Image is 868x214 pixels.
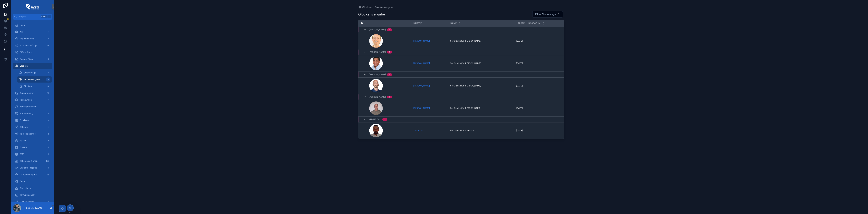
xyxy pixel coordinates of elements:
a: Provisionen [13,117,52,123]
span: Deals [20,180,25,183]
span: [DATE] [516,62,523,65]
p: [PERSON_NAME] [24,206,43,210]
a: Yunus Dal [413,129,423,132]
span: KPI [20,31,23,33]
span: Ctrl [41,15,47,18]
span: Terminkalender [20,194,35,196]
span: Bonus abrechnen [20,105,36,108]
span: Jump to... [18,15,40,18]
div: 1 [389,28,390,31]
span: Projektplanung [20,37,34,40]
span: K [48,15,51,18]
a: Meine Raketen [13,199,52,205]
span: Glocken [20,65,28,67]
span: Telefoneingänge [20,132,36,135]
div: 1 [389,96,390,98]
span: Glocken [362,5,371,9]
a: [PERSON_NAME] [413,62,430,65]
span: [PERSON_NAME] [369,96,386,98]
a: KPI [13,29,52,35]
div: 159 [45,159,50,163]
a: Glocken [358,5,371,9]
span: SMS [20,153,24,156]
span: Content Börse [20,58,33,60]
a: Auszeichnung2 [13,110,52,117]
a: Projektplanung [13,36,52,42]
button: Select Button [532,11,563,17]
button: Jump to...CtrlK [13,14,52,20]
span: [DATE] [516,40,523,42]
a: Deals [13,178,52,184]
span: Raketen [20,126,28,128]
span: Name [450,22,457,25]
a: Bonus abrechnen [13,104,52,110]
a: Home [13,22,52,28]
a: Raketenstart offen159 [13,158,52,164]
span: [PERSON_NAME] [369,51,386,53]
span: Laufende Projekte [20,173,37,176]
div: 0 [46,57,50,61]
span: [PERSON_NAME] [369,28,386,31]
span: Provisionen [20,119,31,122]
span: Filter Glockentage [535,13,556,16]
h1: Glockenvergabe [358,12,385,17]
div: 15 [46,173,50,177]
a: Glockenvergabe [375,5,393,9]
span: [DATE] [516,84,523,87]
a: Laufende Projekte15 [13,172,52,178]
span: Yunus Dal [369,118,381,121]
div: 1 [46,152,50,156]
div: 2 [46,111,50,115]
a: Telefoneingänge3 [13,131,52,137]
div: 1 [389,73,390,76]
span: Auszeichnung [20,112,33,115]
a: To Dos [13,138,52,144]
div: 0 [46,43,50,48]
a: Glocken [13,63,52,69]
span: Glocken [24,85,32,88]
span: Glockentage [24,71,36,74]
div: 1 [46,166,50,170]
a: Glockentage1 [17,70,52,76]
span: 5er Glocke für [PERSON_NAME] [450,107,481,110]
a: [PERSON_NAME] [413,107,430,110]
div: 3 [46,132,50,136]
a: Glockenvergabe5 [17,76,52,83]
span: Erstellungsdatum [518,22,540,25]
span: Start planen [20,187,31,190]
a: Offene Starts [13,49,52,55]
div: 1 [389,51,390,53]
a: Vorschussanfrage0 [13,42,52,49]
span: 5er Glocke für [PERSON_NAME] [450,84,481,87]
span: E-Mails [20,146,27,149]
span: [PERSON_NAME] [413,40,430,42]
div: 6 [46,145,50,149]
a: Content Börse0 [13,56,52,62]
a: Geplante Projekte1 [13,165,52,171]
div: 32 [46,91,50,95]
span: 5er Glocke für Yunus Dal [450,129,474,132]
span: 5er Glocke für [PERSON_NAME] [450,62,481,65]
div: 5 [46,77,50,82]
div: scrollable content [11,20,54,202]
span: Home [20,24,25,26]
span: Rechnungen [20,99,32,101]
div: 1 [46,71,50,75]
span: Meine Raketen [20,200,34,203]
div: 0 [46,84,50,88]
a: [PERSON_NAME] [413,84,430,87]
a: Terminkalender [13,192,52,198]
span: [DATE] [516,107,523,110]
span: Vorschussanfrage [20,44,37,47]
span: To Dos [20,139,26,142]
a: Supportcenter32 [13,90,52,96]
span: Supportcenter [20,92,34,94]
span: [DATE] [516,129,523,132]
a: Rechnungen [13,97,52,103]
div: 1 [384,118,385,121]
img: App logo [26,4,39,10]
